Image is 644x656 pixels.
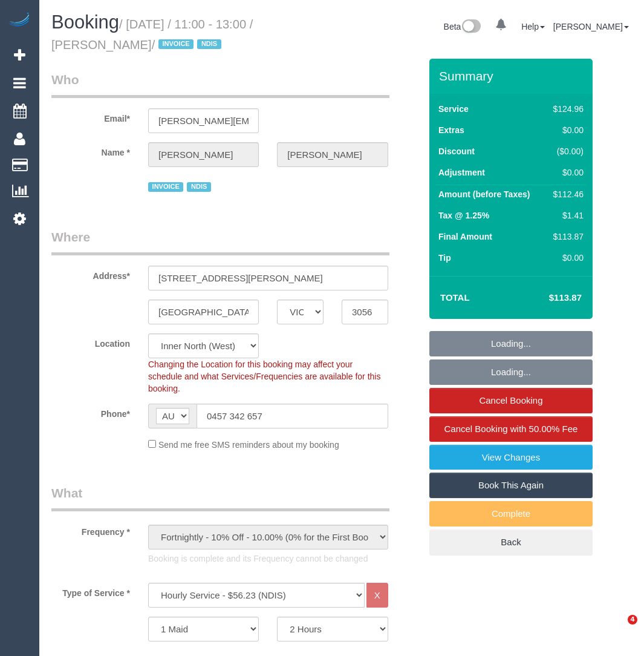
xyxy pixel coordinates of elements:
span: INVOICE [148,182,183,192]
label: Extras [438,124,464,136]
legend: Who [51,71,389,98]
label: Name * [42,142,139,159]
span: INVOICE [158,39,194,49]
a: View Changes [429,445,593,470]
a: [PERSON_NAME] [553,22,629,31]
div: $124.96 [548,103,584,115]
div: $113.87 [548,231,584,243]
div: ($0.00) [548,145,584,157]
label: Discount [438,145,475,157]
a: Back [429,530,593,555]
label: Location [42,333,139,350]
small: / [DATE] / 11:00 - 13:00 / [PERSON_NAME] [51,18,253,51]
label: Tip [438,252,451,264]
label: Amount (before Taxes) [438,188,530,200]
input: Last Name* [277,142,388,167]
a: Help [521,22,545,31]
input: Suburb* [148,300,259,324]
span: Cancel Booking with 50.00% Fee [444,424,578,434]
h3: Summary [439,69,587,83]
div: $0.00 [548,252,584,264]
a: Cancel Booking [429,388,593,413]
label: Service [438,103,469,115]
div: $1.41 [548,209,584,221]
label: Tax @ 1.25% [438,209,489,221]
iframe: Intercom live chat [603,615,632,644]
span: Booking [51,11,119,33]
div: $112.46 [548,188,584,200]
span: 4 [628,615,637,625]
span: / [152,38,225,51]
img: Automaid Logo [7,12,31,29]
a: Cancel Booking with 50.00% Fee [429,416,593,442]
label: Adjustment [438,166,485,179]
h4: $113.87 [513,293,582,303]
input: Email* [148,108,259,133]
label: Phone* [42,404,139,420]
div: $0.00 [548,166,584,179]
span: Send me free SMS reminders about my booking [158,440,339,450]
input: Phone* [197,404,388,428]
strong: Total [440,292,470,303]
input: First Name* [148,142,259,167]
legend: What [51,484,389,511]
label: Email* [42,108,139,125]
label: Address* [42,266,139,282]
input: Post Code* [342,300,388,324]
div: $0.00 [548,124,584,136]
a: Beta [444,22,481,31]
span: Changing the Location for this booking may affect your schedule and what Services/Frequencies are... [148,359,380,393]
label: Final Amount [438,231,492,243]
a: Book This Again [429,473,593,498]
span: NDIS [197,39,221,49]
legend: Where [51,228,389,255]
label: Type of Service * [42,583,139,599]
label: Frequency * [42,522,139,538]
p: Booking is complete and its Frequency cannot be changed [148,553,388,565]
img: New interface [461,19,481,35]
span: NDIS [187,182,210,192]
